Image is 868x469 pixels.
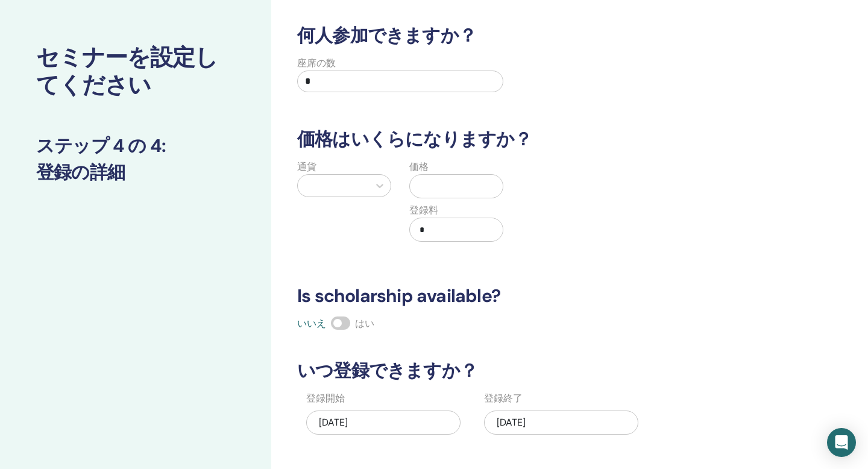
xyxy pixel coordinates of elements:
[290,285,753,307] h3: Is scholarship available?
[290,128,753,150] h3: 価格はいくらになりますか？
[355,317,374,330] span: はい
[306,391,345,406] label: 登録開始
[297,160,316,174] label: 通貨
[409,160,429,174] label: 価格
[36,44,235,99] h2: セミナーを設定してください
[36,135,235,157] h3: ステップ 4 の 4 :
[306,411,461,435] div: [DATE]
[484,391,523,406] label: 登録終了
[409,203,438,218] label: 登録料
[36,162,235,183] h3: 登録の詳細
[297,317,326,330] span: いいえ
[297,56,336,71] label: 座席の数
[290,360,753,382] h3: いつ登録できますか？
[290,25,753,46] h3: 何人参加できますか？
[827,428,856,457] div: Open Intercom Messenger
[484,411,638,435] div: [DATE]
